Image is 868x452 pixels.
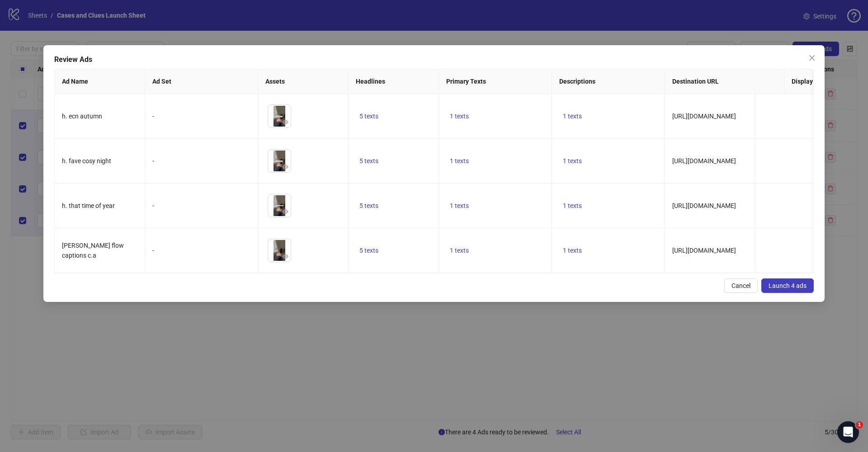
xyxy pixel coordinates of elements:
[856,421,863,428] span: 1
[356,245,382,256] button: 5 texts
[805,51,819,65] button: Close
[665,69,784,94] th: Destination URL
[280,206,291,217] button: Preview
[356,155,382,166] button: 5 texts
[450,247,469,254] span: 1 texts
[62,202,115,209] span: h. that time of year
[359,202,378,209] span: 5 texts
[152,111,250,121] div: -
[563,113,582,120] span: 1 texts
[55,69,145,94] th: Ad Name
[268,194,291,217] img: Asset 1
[145,69,258,94] th: Ad Set
[54,54,814,65] div: Review Ads
[559,245,585,256] button: 1 texts
[282,119,288,125] span: eye
[446,111,472,122] button: 1 texts
[282,164,288,170] span: eye
[559,200,585,211] button: 1 texts
[439,69,552,94] th: Primary Texts
[282,208,288,215] span: eye
[280,161,291,172] button: Preview
[359,113,378,120] span: 5 texts
[450,113,469,120] span: 1 texts
[258,69,349,94] th: Assets
[359,157,378,165] span: 5 texts
[268,239,291,262] img: Asset 1
[152,201,250,211] div: -
[446,245,472,256] button: 1 texts
[450,202,469,209] span: 1 texts
[559,111,585,122] button: 1 texts
[359,247,378,254] span: 5 texts
[672,157,736,165] span: [URL][DOMAIN_NAME]
[563,202,582,209] span: 1 texts
[280,251,291,262] button: Preview
[837,421,859,443] iframe: Intercom live chat
[268,105,291,127] img: Asset 1
[62,113,102,120] span: h. ecn autumn
[672,113,736,120] span: [URL][DOMAIN_NAME]
[563,157,582,165] span: 1 texts
[808,54,816,61] span: close
[280,117,291,127] button: Preview
[672,247,736,254] span: [URL][DOMAIN_NAME]
[268,150,291,172] img: Asset 1
[450,157,469,165] span: 1 texts
[769,282,807,289] span: Launch 4 ads
[563,247,582,254] span: 1 texts
[62,157,111,165] span: h. fave cosy night
[349,69,439,94] th: Headlines
[152,245,250,255] div: -
[724,278,758,293] button: Cancel
[152,156,250,166] div: -
[552,69,665,94] th: Descriptions
[559,155,585,166] button: 1 texts
[356,111,382,122] button: 5 texts
[446,155,472,166] button: 1 texts
[356,200,382,211] button: 5 texts
[446,200,472,211] button: 1 texts
[62,242,124,259] span: [PERSON_NAME] flow captions c.a
[731,282,750,289] span: Cancel
[282,253,288,259] span: eye
[672,202,736,209] span: [URL][DOMAIN_NAME]
[761,278,814,293] button: Launch 4 ads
